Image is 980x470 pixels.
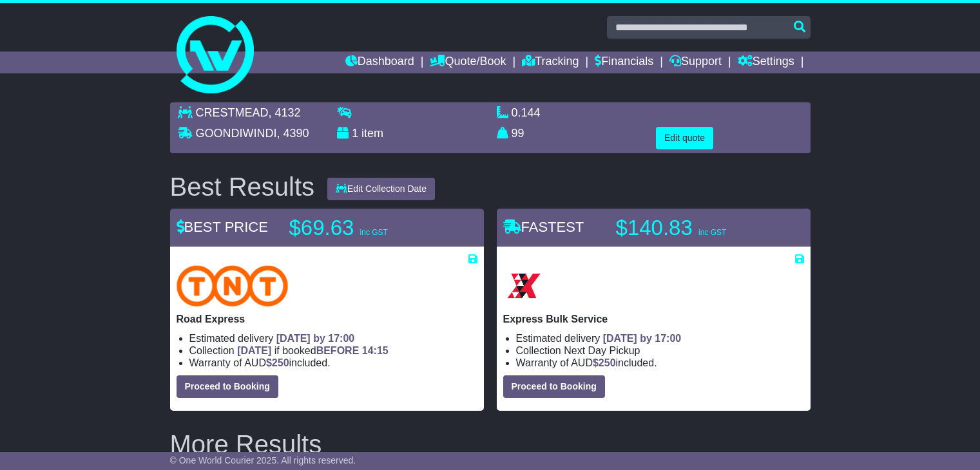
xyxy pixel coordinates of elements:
[189,332,477,344] li: Estimated delivery
[430,52,506,73] a: Quote/Book
[512,127,524,140] span: 99
[522,52,579,73] a: Tracking
[266,357,289,368] span: $
[196,106,269,119] span: CRESTMEAD
[616,215,777,241] p: $140.83
[177,375,278,398] button: Proceed to Booking
[189,357,477,369] li: Warranty of AUD included.
[564,345,640,356] span: Next Day Pickup
[512,106,541,119] span: 0.144
[503,375,605,398] button: Proceed to Booking
[164,173,322,201] div: Best Results
[599,357,616,368] span: 250
[516,332,804,344] li: Estimated delivery
[603,333,682,344] span: [DATE] by 17:00
[237,345,388,356] span: if booked
[327,178,435,200] button: Edit Collection Date
[503,265,544,306] img: Border Express: Express Bulk Service
[177,219,268,235] span: BEST PRICE
[237,345,271,356] span: [DATE]
[277,127,309,140] span: , 4390
[698,228,726,237] span: inc GST
[595,52,653,73] a: Financials
[362,345,389,356] span: 14:15
[170,430,811,458] h2: More Results
[276,333,355,344] span: [DATE] by 17:00
[189,344,477,357] li: Collection
[503,313,804,325] p: Express Bulk Service
[593,357,616,368] span: $
[170,455,356,465] span: © One World Courier 2025. All rights reserved.
[316,345,360,356] span: BEFORE
[289,215,450,241] p: $69.63
[360,228,388,237] span: inc GST
[177,265,289,306] img: TNT Domestic: Road Express
[656,127,713,149] button: Edit quote
[269,106,301,119] span: , 4132
[352,127,358,140] span: 1
[361,127,383,140] span: item
[345,52,414,73] a: Dashboard
[669,52,722,73] a: Support
[516,357,804,369] li: Warranty of AUD included.
[272,357,289,368] span: 250
[738,52,794,73] a: Settings
[196,127,277,140] span: GOONDIWINDI
[503,219,584,235] span: FASTEST
[177,313,477,325] p: Road Express
[516,344,804,357] li: Collection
